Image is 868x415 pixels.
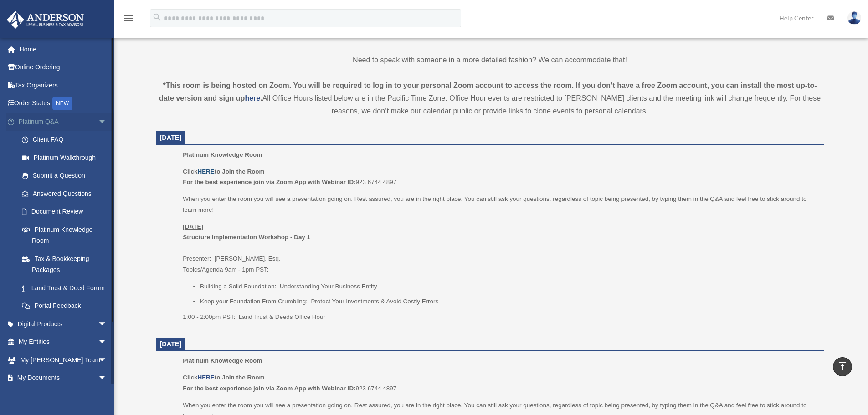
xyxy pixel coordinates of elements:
a: My [PERSON_NAME] Teamarrow_drop_down [6,351,121,369]
p: When you enter the room you will see a presentation going on. Rest assured, you are in the right ... [183,194,817,215]
a: Tax Organizers [6,76,121,94]
i: search [152,12,162,22]
a: My Entitiesarrow_drop_down [6,333,121,351]
span: [DATE] [160,134,182,141]
p: Need to speak with someone in a more detailed fashion? We can accommodate that! [156,54,824,67]
a: Tax & Bookkeeping Packages [13,250,121,279]
span: Platinum Knowledge Room [183,357,262,364]
b: For the best experience join via Zoom App with Webinar ID: [183,179,355,185]
li: Keep your Foundation From Crumbling: Protect Your Investments & Avoid Costly Errors [200,296,817,307]
span: [DATE] [160,340,182,348]
span: arrow_drop_down [98,351,116,369]
div: NEW [52,97,72,110]
b: Click to Join the Room [183,168,264,175]
b: For the best experience join via Zoom App with Webinar ID: [183,385,355,392]
strong: . [260,94,262,102]
a: Platinum Walkthrough [13,149,121,167]
p: 923 6744 4897 [183,166,817,188]
div: All Office Hours listed below are in the Pacific Time Zone. Office Hour events are restricted to ... [156,79,824,118]
a: HERE [197,374,214,381]
span: Platinum Knowledge Room [183,151,262,158]
li: Building a Solid Foundation: Understanding Your Business Entity [200,281,817,292]
a: Platinum Knowledge Room [13,220,116,250]
a: Portal Feedback [13,297,121,315]
a: vertical_align_top [833,357,852,376]
a: Client FAQ [13,131,121,149]
strong: *This room is being hosted on Zoom. You will be required to log in to your personal Zoom account ... [159,82,817,102]
span: arrow_drop_down [98,369,116,388]
a: HERE [197,168,214,175]
a: Platinum Q&Aarrow_drop_down [6,113,121,131]
a: My Documentsarrow_drop_down [6,369,121,387]
a: Home [6,40,121,58]
a: Order StatusNEW [6,94,121,113]
a: Digital Productsarrow_drop_down [6,315,121,333]
p: 923 6744 4897 [183,372,817,394]
b: Click to Join the Room [183,374,264,381]
a: menu [123,16,134,24]
a: Online Ordering [6,58,121,77]
span: arrow_drop_down [98,333,116,352]
a: Answered Questions [13,184,121,203]
u: [DATE] [183,223,203,230]
span: arrow_drop_down [98,315,116,333]
a: Submit a Question [13,167,121,185]
p: 1:00 - 2:00pm PST: Land Trust & Deeds Office Hour [183,312,817,323]
a: Land Trust & Deed Forum [13,279,121,297]
i: menu [123,13,134,24]
b: Structure Implementation Workshop - Day 1 [183,234,310,241]
img: User Pic [847,11,861,25]
span: arrow_drop_down [98,113,116,131]
p: Presenter: [PERSON_NAME], Esq. Topics/Agenda 9am - 1pm PST: [183,221,817,275]
a: here [245,94,260,102]
a: Document Review [13,203,121,221]
img: Anderson Advisors Platinum Portal [4,11,87,29]
i: vertical_align_top [837,361,848,372]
